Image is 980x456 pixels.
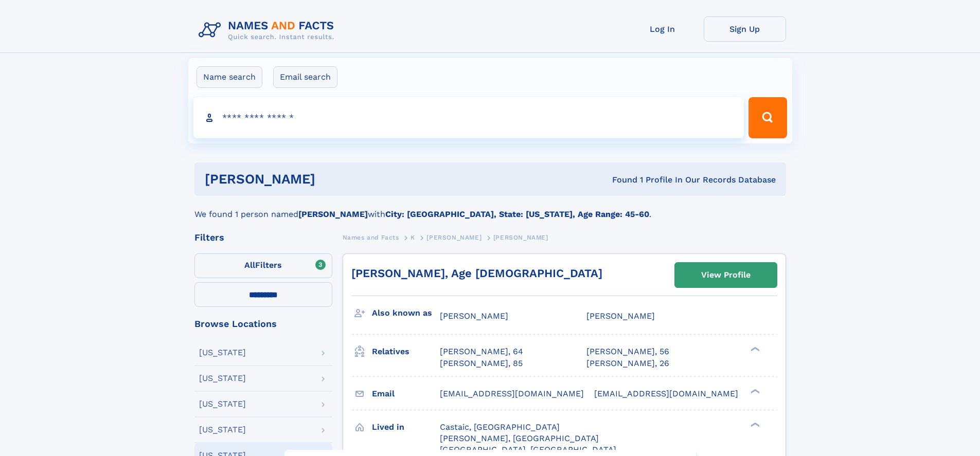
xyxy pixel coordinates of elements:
[199,349,246,357] div: [US_STATE]
[343,231,399,244] a: Names and Facts
[411,234,415,241] span: K
[199,374,246,382] div: [US_STATE]
[194,233,332,242] div: Filters
[586,346,669,357] a: [PERSON_NAME], 56
[464,174,776,186] div: Found 1 Profile In Our Records Database
[298,209,368,219] b: [PERSON_NAME]
[586,358,669,369] a: [PERSON_NAME], 26
[372,418,440,436] h3: Lived in
[748,388,760,394] div: ❯
[594,389,738,398] span: [EMAIL_ADDRESS][DOMAIN_NAME]
[372,385,440,403] h3: Email
[244,260,255,270] span: All
[194,196,786,221] div: We found 1 person named with .
[749,97,787,138] button: Search Button
[199,400,246,408] div: [US_STATE]
[748,346,760,353] div: ❯
[372,304,440,322] h3: Also known as
[440,389,584,398] span: [EMAIL_ADDRESS][DOMAIN_NAME]
[440,445,616,454] span: [GEOGRAPHIC_DATA], [GEOGRAPHIC_DATA]
[426,231,482,244] a: [PERSON_NAME]
[440,311,508,321] span: [PERSON_NAME]
[440,346,523,357] a: [PERSON_NAME], 64
[701,263,751,287] div: View Profile
[440,433,599,443] span: [PERSON_NAME], [GEOGRAPHIC_DATA]
[351,267,602,280] a: [PERSON_NAME], Age [DEMOGRAPHIC_DATA]
[440,358,523,369] a: [PERSON_NAME], 85
[748,421,760,428] div: ❯
[273,66,337,88] label: Email search
[621,16,704,42] a: Log In
[411,231,415,244] a: K
[385,209,649,219] b: City: [GEOGRAPHIC_DATA], State: [US_STATE], Age Range: 45-60
[199,426,246,434] div: [US_STATE]
[426,234,482,241] span: [PERSON_NAME]
[194,319,332,329] div: Browse Locations
[193,97,744,138] input: search input
[194,16,343,44] img: Logo Names and Facts
[372,343,440,360] h3: Relatives
[194,253,332,278] label: Filters
[704,16,786,42] a: Sign Up
[205,173,464,186] h1: [PERSON_NAME]
[440,422,560,432] span: Castaic, [GEOGRAPHIC_DATA]
[675,263,777,287] a: View Profile
[586,311,655,321] span: [PERSON_NAME]
[197,66,262,88] label: Name search
[493,234,548,241] span: [PERSON_NAME]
